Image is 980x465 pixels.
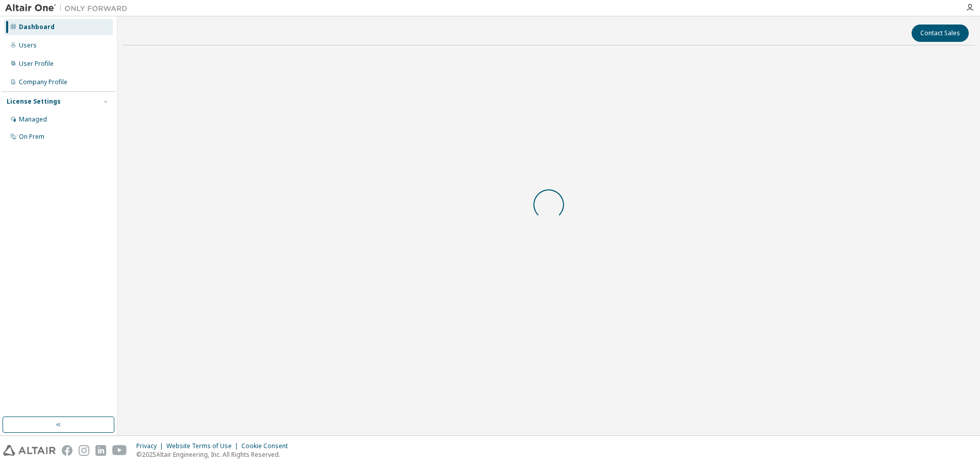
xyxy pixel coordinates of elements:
img: altair_logo.svg [3,445,56,456]
div: Dashboard [19,23,55,31]
img: facebook.svg [62,445,72,456]
img: linkedin.svg [95,445,106,456]
div: Privacy [136,442,166,450]
div: On Prem [19,133,44,141]
div: User Profile [19,60,54,68]
div: Users [19,41,37,50]
img: Altair One [5,3,133,13]
p: © 2025 Altair Engineering, Inc. All Rights Reserved. [136,450,294,459]
button: Contact Sales [912,25,969,42]
div: Cookie Consent [241,442,294,450]
img: instagram.svg [79,445,89,456]
div: Managed [19,115,47,124]
div: Company Profile [19,78,67,86]
div: License Settings [7,97,61,106]
div: Website Terms of Use [166,442,241,450]
img: youtube.svg [112,445,127,456]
